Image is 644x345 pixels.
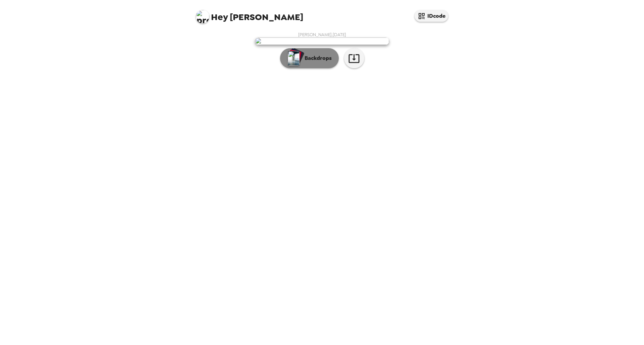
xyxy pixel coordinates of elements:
[211,11,228,23] span: Hey
[301,54,332,62] p: Backdrops
[196,7,303,22] span: [PERSON_NAME]
[255,37,389,45] img: user
[415,10,448,22] button: IDcode
[280,48,339,68] button: Backdrops
[196,10,209,23] img: profile pic
[298,32,346,37] span: [PERSON_NAME] , [DATE]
